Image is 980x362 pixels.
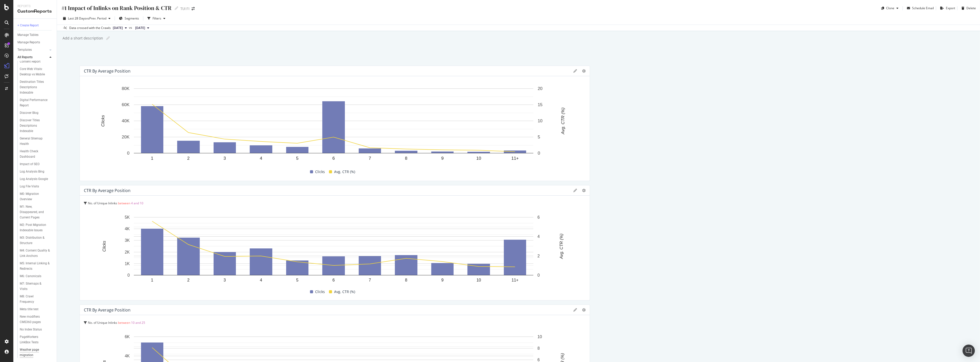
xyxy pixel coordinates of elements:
[260,156,262,161] text: 4
[151,156,153,161] text: 1
[296,278,298,282] text: 5
[20,66,53,77] a: Core Web Vitals: Desktop vs Mobile
[102,241,106,252] text: Clicks
[111,25,129,31] button: [DATE]
[88,320,117,325] span: No. of Unique Inlinks
[68,16,86,21] span: Last 28 Days
[84,215,583,287] svg: A chart.
[20,307,38,312] div: Meta title test
[963,345,975,357] div: Open Intercom Messenger
[84,188,131,193] div: CTR By Average Position
[332,156,335,161] text: 6
[20,274,41,279] div: M6: Canonicals
[224,156,226,161] text: 3
[20,79,50,95] div: Destination Titles Descriptions Indexable
[125,16,139,21] span: Segments
[20,136,53,147] a: General Sitemap Health
[912,6,934,10] div: Schedule Email
[20,162,53,167] a: Impact of SEO
[20,204,50,220] div: M1: New, Disappeared, and Current Pages
[476,278,481,282] text: 10
[538,119,543,124] text: 10
[20,281,53,292] a: M7: Sitemaps & Visits
[537,235,540,239] text: 4
[20,204,53,220] a: M1: New, Disappeared, and Current Pages
[20,294,48,305] div: M8: Crawl Frequency
[20,97,49,108] div: Digital Performance Report
[405,278,407,282] text: 8
[938,4,955,12] button: Export
[20,334,49,345] div: PageWorkers LinkBox Tests
[69,26,111,30] div: Data crossed with the Crawls
[84,86,583,167] div: A chart.
[101,115,105,127] text: Clicks
[538,135,540,140] text: 5
[20,110,38,116] div: Discover Blog
[17,4,53,8] div: Reports
[17,55,48,60] a: All Reports
[125,335,130,339] text: 6K
[20,191,48,202] div: M0: Migration Overview
[879,4,901,12] button: Clone
[334,169,355,175] span: Avg. CTR (%)
[17,8,53,14] div: CustomReports
[441,278,444,282] text: 9
[905,4,934,12] button: Schedule Email
[20,235,49,246] div: M3: Distribution & Structure
[20,294,53,305] a: M8: Crawl Frequency
[20,347,49,358] div: Weather page migration
[20,184,39,189] div: Log File Visits
[151,278,153,282] text: 1
[117,14,141,23] button: Segments
[334,289,355,295] span: Avg. CTR (%)
[20,118,50,134] div: Discover Titles Descriptions Indexable
[131,201,143,205] span: 4 and 10
[61,14,113,23] button: Last 28 DaysvsPrev. Period
[79,185,590,300] div: CTR By Average PositionNo. of Unique Inlinks between 4 and 10A chart.ClicksAvg. CTR (%)
[20,222,53,233] a: M2: Post Migration Indexable Issues
[20,248,53,259] a: M4: Content Quality & Link Anchors
[959,4,976,12] button: Delete
[20,149,49,159] div: Health Check Dashboard
[20,79,53,95] a: Destination Titles Descriptions Indexable
[20,110,53,116] a: Discover Blog
[20,235,53,246] a: M3: Distribution & Structure
[966,6,976,10] div: Delete
[122,103,130,107] text: 60K
[20,274,53,279] a: M6: Canonicals
[84,68,131,74] div: CTR By Average Position
[405,156,407,161] text: 8
[20,191,53,202] a: M0: Migration Overview
[537,346,540,350] text: 8
[127,273,130,277] text: 0
[224,278,226,282] text: 3
[86,16,106,21] span: vs Prev. Period
[559,234,564,259] text: Avg. CTR (%)
[192,7,195,11] div: arrow-right-arrow-left
[20,176,48,182] div: Log Analysis Google
[187,156,189,161] text: 2
[20,222,50,233] div: M2: Post Migration Indexable Issues
[20,162,39,167] div: Impact of SEO
[17,32,38,38] div: Manage Tables
[20,248,50,259] div: M4: Content Quality & Link Anchors
[175,6,178,10] i: Edit report name
[20,307,53,312] a: Meta title test
[127,151,129,156] text: 0
[538,151,540,156] text: 0
[17,40,53,45] a: Manage Reports
[20,184,53,189] a: Log File Visits
[79,66,590,181] div: CTR By Average PositionA chart.ClicksAvg. CTR (%)
[84,307,131,313] div: CTR By Average Position
[125,250,130,254] text: 2K
[20,314,49,325] div: New modifiers CMS360 pages
[118,320,130,325] span: between
[537,215,540,219] text: 6
[125,227,130,231] text: 4K
[17,47,32,53] div: Templates
[17,23,53,28] a: + Create Report
[20,261,53,271] a: M5: Internal Linking & Redirects
[20,59,53,64] a: Content Report
[20,327,42,332] div: No Index Status
[20,118,53,134] a: Discover Titles Descriptions Indexable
